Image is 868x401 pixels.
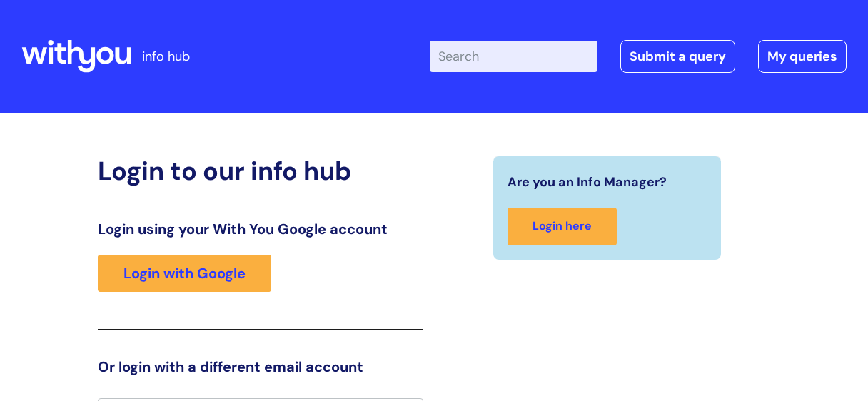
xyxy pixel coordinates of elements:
[98,255,271,292] a: Login with Google
[98,220,423,238] h3: Login using your With You Google account
[508,208,617,245] a: Login here
[758,40,847,73] a: My queries
[142,45,190,68] p: info hub
[508,171,667,193] span: Are you an Info Manager?
[620,40,735,73] a: Submit a query
[98,358,423,375] h3: Or login with a different email account
[98,156,423,186] h2: Login to our info hub
[430,41,597,72] input: Search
